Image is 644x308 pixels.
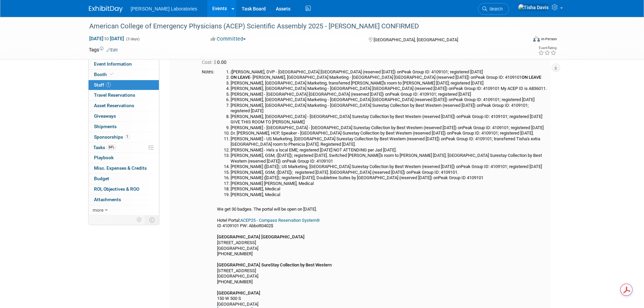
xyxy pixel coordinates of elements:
li: [PERSON_NAME] - US Marketing, [GEOGRAPHIC_DATA] Surestay Collection by Best Western (reserved [DA... [231,136,548,147]
span: 1 [106,82,111,87]
li: [PERSON_NAME], GSM, ([DATE]); registered [DATE]. [GEOGRAPHIC_DATA] (reserved [DATE]) onPeak Group... [231,170,548,175]
li: [PERSON_NAME], [GEOGRAPHIC_DATA] Marketing - [GEOGRAPHIC_DATA] [GEOGRAPHIC_DATA] (reserved [DATE]... [231,86,548,92]
li: [PERSON_NAME], [GEOGRAPHIC_DATA] Marketing - [GEOGRAPHIC_DATA] Surestay Collection by Best Wester... [231,103,548,114]
td: Toggle Event Tabs [145,215,159,224]
b: ON LEAVE [522,75,541,80]
span: 84% [107,145,116,150]
li: [PERSON_NAME], [GEOGRAPHIC_DATA] - [GEOGRAPHIC_DATA] Surestay Collection by Best Western (reserve... [231,114,548,125]
a: Sponsorships1 [89,132,159,142]
a: Asset Reservations [89,101,159,111]
b: [GEOGRAPHIC_DATA] SureStay Collection by Best Western [217,262,332,267]
li: Dr. [PERSON_NAME], HCP, Speaker - [GEOGRAPHIC_DATA] Surestay Collection by Best Western (reserved... [231,131,548,136]
a: ACEP25 - Compass Reservation System® [240,218,320,223]
td: Tags [89,46,118,53]
span: Tasks [93,145,116,150]
div: Event Rating [538,46,556,50]
span: Budget [94,176,109,181]
span: 0.00 [202,60,229,65]
span: [GEOGRAPHIC_DATA], [GEOGRAPHIC_DATA] [374,37,458,42]
b: [GEOGRAPHIC_DATA] [GEOGRAPHIC_DATA] [217,234,305,239]
a: Event Information [89,59,159,69]
a: Misc. Expenses & Credits [89,163,159,173]
span: to [103,36,110,41]
a: Playbook [89,153,159,163]
span: Sponsorships [94,134,130,140]
img: Tisha Davis [518,4,549,11]
img: ExhibitDay [89,6,123,13]
span: more [93,207,103,213]
div: Notes: [202,69,214,75]
span: [PERSON_NAME] Laboratories [131,6,197,11]
span: Asset Reservations [94,103,134,108]
a: Giveaways [89,111,159,121]
li: [PERSON_NAME] - [GEOGRAPHIC_DATA] - [GEOGRAPHIC_DATA] Surestay Collection by Best Western (reserv... [231,125,548,131]
li: [PERSON_NAME] - He’s a local EME; registered [DATE] NOT ATTENDING per Jad [DATE]. [231,147,548,153]
img: Format-Inperson.png [533,36,540,42]
span: Giveaways [94,113,116,119]
span: ROI, Objectives & ROO [94,186,139,192]
span: Staff [94,82,111,88]
div: In-Person [541,37,557,42]
a: Travel Reservations [89,90,159,100]
li: [PERSON_NAME] ([DATE]); US Marketing, [GEOGRAPHIC_DATA] Surestay Collection by Best Western (rese... [231,164,548,170]
span: Travel Reservations [94,92,135,98]
a: Search [478,3,509,15]
li: [PERSON_NAME] - [GEOGRAPHIC_DATA] [GEOGRAPHIC_DATA] (reserved [DATE]) onPeak Group ID: 4109101; r... [231,92,548,97]
span: Attachments [94,197,121,202]
span: Cost: $ [202,60,217,65]
a: Budget [89,174,159,184]
a: Edit [106,48,118,52]
a: Attachments [89,195,159,205]
i: Booth reservation complete [110,72,113,76]
a: Shipments [89,122,159,132]
span: Booth [94,72,115,77]
span: Playbook [94,155,114,160]
div: Event Format [487,35,557,45]
b: ON LEAVE [231,75,250,80]
a: ROI, Objectives & ROO [89,184,159,194]
a: more [89,205,159,215]
span: [DATE] [DATE] [89,35,124,42]
div: American College of Emergency Physicians (ACEP) Scientific Assembly 2025 - [PERSON_NAME] CONFIRMED [87,20,517,32]
span: Misc. Expenses & Credits [94,165,147,171]
li: [PERSON_NAME], [GEOGRAPHIC_DATA] Marketing, transferred [PERSON_NAME]'s room to [PERSON_NAME] [DA... [231,80,548,86]
button: Committed [208,35,248,43]
li: [PERSON_NAME], Medical [231,192,548,198]
li: [PERSON_NAME], [GEOGRAPHIC_DATA] Marketing - [GEOGRAPHIC_DATA] [GEOGRAPHIC_DATA] (reserved [DATE]... [231,97,548,103]
li: - [PERSON_NAME], [GEOGRAPHIC_DATA] Marketing - [GEOGRAPHIC_DATA] [GEOGRAPHIC_DATA] (reserved [DAT... [231,75,548,80]
a: Tasks84% [89,143,159,153]
td: Personalize Event Tab Strip [134,215,145,224]
li: [PERSON_NAME], Medical [231,186,548,192]
li: [PERSON_NAME] [PERSON_NAME], Medical [231,181,548,187]
a: Staff1 [89,80,159,90]
span: (3 days) [125,37,140,41]
b: [GEOGRAPHIC_DATA] [217,290,260,295]
li: [PERSON_NAME] ([DATE]); registered [DATE]; Doubletree Suites by [GEOGRAPHIC_DATA] (reserved [DATE... [231,175,548,181]
span: Search [487,6,503,11]
span: Event Information [94,61,132,67]
li: [PERSON_NAME], GSM, ([DATE]); registered [DATE]. Switched [PERSON_NAME]'s room to [PERSON_NAME] [... [231,153,548,164]
li: ([PERSON_NAME], DVP - [GEOGRAPHIC_DATA] [GEOGRAPHIC_DATA] (reserved [DATE]) onPeak Group ID: 4109... [231,69,548,75]
span: 1 [125,134,130,139]
a: Booth [89,70,159,80]
span: Shipments [94,124,117,129]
